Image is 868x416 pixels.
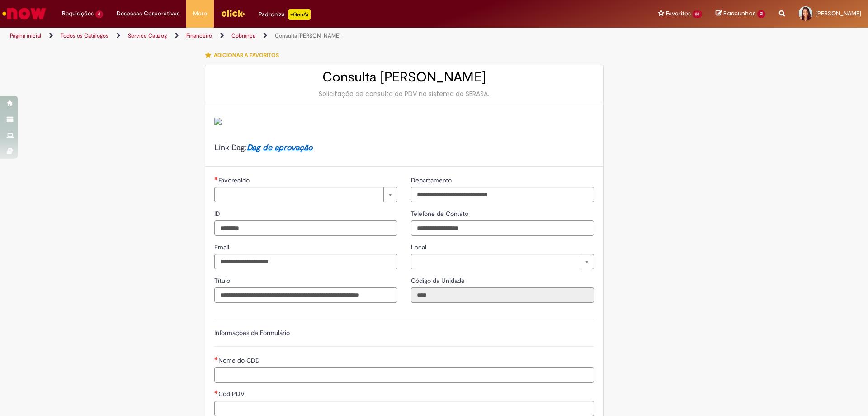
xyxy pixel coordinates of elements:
[723,9,756,18] span: Rascunhos
[214,243,231,251] span: Email
[693,10,703,18] span: 33
[214,329,290,337] label: Informações de Formulário
[193,9,207,18] span: More
[214,220,397,236] input: ID
[231,32,255,39] a: Cobrança
[411,254,594,269] a: Limpar campo Local
[214,357,218,360] span: Necessários
[716,10,765,18] a: Rascunhos
[214,287,397,303] input: Título
[411,220,594,236] input: Telefone de Contato
[288,9,311,20] p: +GenAi
[214,177,218,180] span: Necessários
[411,176,453,184] span: Departamento
[214,70,594,85] h2: Consulta [PERSON_NAME]
[214,277,232,285] span: Título
[218,176,251,184] span: Necessários - Favorecido
[214,367,594,383] input: Nome do CDD
[62,9,94,18] span: Requisições
[214,401,594,416] input: Cód PDV
[275,32,340,39] a: Consulta [PERSON_NAME]
[247,143,313,153] a: Dag de aprovação
[186,32,212,39] a: Financeiro
[666,9,691,18] span: Favoritos
[214,390,218,394] span: Necessários
[214,254,397,269] input: Email
[411,287,594,303] input: Código da Unidade
[214,118,222,125] img: sys_attachment.do
[214,210,222,218] span: ID
[117,9,179,18] span: Despesas Corporativas
[411,210,470,218] span: Telefone de Contato
[1,5,47,23] img: ServiceNow
[61,32,108,39] a: Todos os Catálogos
[214,52,279,59] span: Adicionar a Favoritos
[757,10,765,18] span: 2
[218,390,246,398] span: Cód PDV
[214,187,397,202] a: Limpar campo Favorecido
[205,46,284,65] button: Adicionar a Favoritos
[411,243,428,251] span: Local
[214,89,594,98] div: Solicitação de consulta do PDV no sistema do SERASA.
[214,143,594,153] h4: Link Dag:
[218,356,262,364] span: Nome do CDD
[128,32,167,39] a: Service Catalog
[10,32,41,39] a: Página inicial
[7,28,572,44] ul: Trilhas de página
[259,9,311,20] div: Padroniza
[411,187,594,202] input: Departamento
[411,276,467,285] label: Somente leitura - Código da Unidade
[95,10,103,18] span: 3
[221,6,245,20] img: click_logo_yellow_360x200.png
[411,277,467,285] span: Somente leitura - Código da Unidade
[816,10,861,17] span: [PERSON_NAME]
